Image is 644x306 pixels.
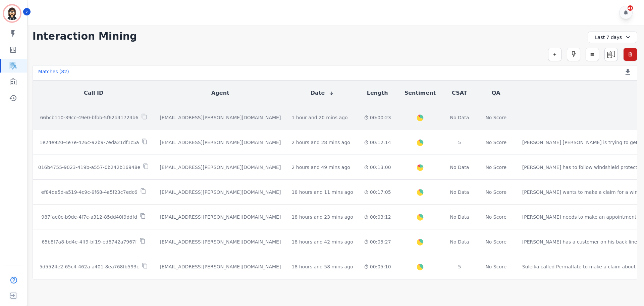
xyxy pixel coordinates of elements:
[449,139,470,146] div: 5
[449,263,470,270] div: 5
[291,214,353,220] div: 18 hours and 23 mins ago
[364,238,391,245] div: 00:05:27
[84,89,103,97] button: Call ID
[449,214,470,220] div: No Data
[364,139,391,146] div: 00:12:14
[449,238,470,245] div: No Data
[160,214,281,220] div: [EMAIL_ADDRESS][PERSON_NAME][DOMAIN_NAME]
[160,238,281,245] div: [EMAIL_ADDRESS][PERSON_NAME][DOMAIN_NAME]
[291,114,347,121] div: 1 hour and 20 mins ago
[588,32,637,43] div: Last 7 days
[291,164,350,171] div: 2 hours and 49 mins ago
[485,263,506,270] div: No Score
[38,68,69,78] div: Matches ( 82 )
[449,189,470,195] div: No Data
[40,114,138,121] p: 66bcb110-39cc-49e0-bfbb-5f62d41724b6
[311,89,334,97] button: Date
[291,139,350,146] div: 2 hours and 28 mins ago
[211,89,229,97] button: Agent
[160,263,281,270] div: [EMAIL_ADDRESS][PERSON_NAME][DOMAIN_NAME]
[160,189,281,195] div: [EMAIL_ADDRESS][PERSON_NAME][DOMAIN_NAME]
[291,189,353,195] div: 18 hours and 11 mins ago
[41,214,137,220] p: 987fae0c-b9de-4f7c-a312-85dd40f9ddfd
[42,238,137,245] p: 65b8f7a8-bd4e-4ff9-bf19-ed6742a7967f
[364,114,391,121] div: 00:00:23
[39,263,139,270] p: 5d5524e2-65c4-462a-a401-8ea768fb593c
[452,89,467,97] button: CSAT
[628,5,633,11] div: 41
[291,238,353,245] div: 18 hours and 42 mins ago
[485,238,506,245] div: No Score
[405,89,436,97] button: Sentiment
[485,214,506,220] div: No Score
[449,164,470,171] div: No Data
[485,189,506,195] div: No Score
[38,164,141,171] p: 016b4755-9023-419b-a557-0b242b16948e
[40,139,139,146] p: 1e24e920-4e7e-426c-92b9-7eda21df1c5a
[364,189,391,195] div: 00:17:05
[41,189,138,195] p: ef84de5d-a519-4c9c-9f68-4a5f23c7edc6
[33,30,137,42] h1: Interaction Mining
[4,5,20,21] img: Bordered avatar
[160,164,281,171] div: [EMAIL_ADDRESS][PERSON_NAME][DOMAIN_NAME]
[485,139,506,146] div: No Score
[364,164,391,171] div: 00:13:00
[160,139,281,146] div: [EMAIL_ADDRESS][PERSON_NAME][DOMAIN_NAME]
[449,114,470,121] div: No Data
[364,214,391,220] div: 00:03:12
[364,263,391,270] div: 00:05:10
[160,114,281,121] div: [EMAIL_ADDRESS][PERSON_NAME][DOMAIN_NAME]
[485,164,506,171] div: No Score
[485,114,506,121] div: No Score
[367,89,388,97] button: Length
[291,263,353,270] div: 18 hours and 58 mins ago
[492,89,500,97] button: QA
